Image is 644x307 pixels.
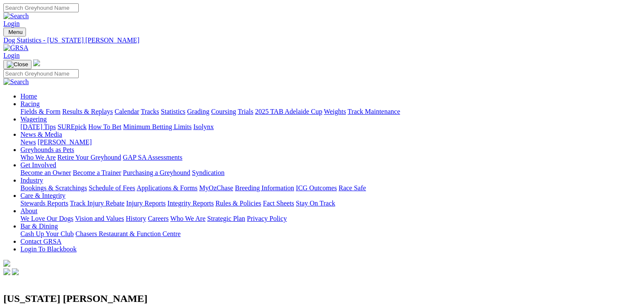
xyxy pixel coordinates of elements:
a: Become a Trainer [73,169,121,176]
a: Grading [187,108,209,115]
a: 2025 TAB Adelaide Cup [255,108,322,115]
a: Become an Owner [20,169,71,176]
a: Schedule of Fees [89,184,135,192]
a: Track Maintenance [348,108,400,115]
div: Care & Integrity [20,200,641,207]
a: Fact Sheets [263,200,294,207]
a: Dog Statistics - [US_STATE] [PERSON_NAME] [3,37,641,44]
a: Privacy Policy [247,215,287,222]
img: Search [3,78,29,86]
a: Applications & Forms [137,184,197,192]
a: Contact GRSA [20,238,61,245]
div: Greyhounds as Pets [20,154,641,161]
a: Statistics [161,108,186,115]
div: News & Media [20,138,641,146]
div: Industry [20,184,641,192]
a: Syndication [192,169,224,176]
a: Breeding Information [235,184,294,192]
a: Track Injury Rebate [70,200,124,207]
a: About [20,207,37,214]
a: Tracks [141,108,159,115]
a: Isolynx [193,123,214,130]
a: Coursing [211,108,236,115]
a: Stewards Reports [20,200,68,207]
div: Bar & Dining [20,230,641,238]
div: Racing [20,108,641,115]
img: GRSA [3,44,29,52]
a: News & Media [20,131,62,138]
img: twitter.svg [12,268,19,275]
a: Chasers Restaurant & Function Centre [75,230,180,237]
button: Toggle navigation [3,28,26,37]
a: ICG Outcomes [296,184,337,192]
a: Bookings & Scratchings [20,184,87,192]
a: Login [3,52,20,59]
a: History [126,215,146,222]
div: Get Involved [20,169,641,177]
a: Home [20,93,37,100]
a: Strategic Plan [207,215,245,222]
a: Calendar [114,108,139,115]
a: News [20,138,36,146]
h2: [US_STATE] [PERSON_NAME] [3,293,641,304]
a: Results & Replays [62,108,113,115]
a: Careers [148,215,169,222]
a: [DATE] Tips [20,123,56,130]
a: Greyhounds as Pets [20,146,74,153]
button: Toggle navigation [3,60,31,69]
a: MyOzChase [199,184,233,192]
a: Retire Your Greyhound [57,154,121,161]
img: logo-grsa-white.png [33,59,40,66]
div: Wagering [20,123,641,131]
a: SUREpick [57,123,86,130]
a: Wagering [20,115,47,123]
a: We Love Our Dogs [20,215,73,222]
a: Racing [20,100,40,107]
a: Race Safe [338,184,366,192]
img: Close [7,61,28,68]
a: GAP SA Assessments [123,154,183,161]
a: Who We Are [170,215,206,222]
a: [PERSON_NAME] [37,138,92,146]
img: facebook.svg [3,268,10,275]
a: Purchasing a Greyhound [123,169,190,176]
a: Login [3,20,20,27]
a: Fields & Form [20,108,60,115]
a: Integrity Reports [167,200,214,207]
a: Cash Up Your Club [20,230,74,237]
div: About [20,215,641,223]
input: Search [3,69,79,78]
a: Weights [324,108,346,115]
a: Care & Integrity [20,192,66,199]
a: Industry [20,177,43,184]
a: Who We Are [20,154,56,161]
input: Search [3,3,79,12]
a: Stay On Track [296,200,335,207]
a: Rules & Policies [215,200,261,207]
a: Trials [238,108,253,115]
a: Injury Reports [126,200,166,207]
a: Bar & Dining [20,223,58,230]
img: logo-grsa-white.png [3,260,10,267]
span: Menu [9,29,23,35]
img: Search [3,12,29,20]
a: Login To Blackbook [20,245,77,253]
a: Get Involved [20,161,56,169]
a: Minimum Betting Limits [123,123,192,130]
a: How To Bet [89,123,122,130]
a: Vision and Values [75,215,124,222]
